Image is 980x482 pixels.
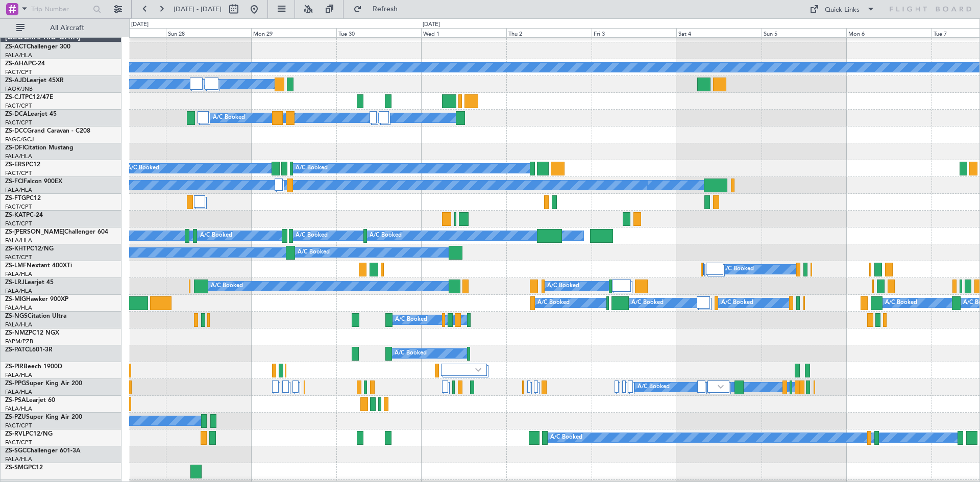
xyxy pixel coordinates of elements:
span: ZS-FCI [5,179,23,185]
div: Sun 5 [762,28,847,37]
a: FACT/CPT [5,422,32,429]
div: A/C Booked [638,379,670,395]
span: ZS-AHA [5,61,28,67]
a: FALA/HLA [5,287,32,295]
a: FALA/HLA [5,304,32,312]
div: A/C Booked [885,295,917,311]
a: FALA/HLA [5,371,32,379]
div: [DATE] [131,20,149,29]
a: ZS-[PERSON_NAME]Challenger 604 [5,229,108,235]
span: ZS-SGC [5,448,27,454]
a: ZS-MIGHawker 900XP [5,296,68,302]
a: FALA/HLA [5,388,32,396]
a: ZS-ERSPC12 [5,162,40,168]
span: ZS-LRJ [5,280,24,286]
div: A/C Booked [395,312,427,327]
span: ZS-RVL [5,431,26,437]
span: ZS-NGS [5,313,28,319]
div: Thu 2 [506,28,592,37]
div: [DATE] [423,20,440,29]
a: ZS-RVLPC12/NG [5,431,53,437]
div: A/C Booked [370,228,402,243]
a: ZS-PZUSuper King Air 200 [5,414,82,420]
a: FAGC/GCJ [5,136,34,143]
span: ZS-PIR [5,364,23,370]
a: FALA/HLA [5,270,32,278]
span: ZS-LMF [5,263,27,269]
a: FACT/CPT [5,68,32,76]
span: ZS-CJT [5,94,25,100]
span: ZS-AJD [5,78,27,84]
a: FACT/CPT [5,102,32,110]
span: ZS-SMG [5,465,28,471]
a: FALA/HLA [5,237,32,244]
img: arrow-gray.svg [718,385,724,389]
div: Sat 4 [676,28,762,37]
div: Wed 1 [421,28,506,37]
a: FAPM/PZB [5,338,33,345]
span: ZS-DCC [5,128,27,134]
span: All Aircraft [27,24,108,32]
span: ZS-KHT [5,246,27,252]
a: FALA/HLA [5,153,32,160]
a: ZS-KHTPC12/NG [5,246,54,252]
span: ZS-FTG [5,195,26,201]
div: A/C Booked [296,161,328,176]
a: FALA/HLA [5,52,32,59]
a: ZS-PIRBeech 1900D [5,364,62,370]
div: Tue 30 [336,28,422,37]
a: ZS-AHAPC-24 [5,61,45,67]
a: FACT/CPT [5,119,32,126]
a: ZS-LRJLearjet 45 [5,280,54,286]
a: ZS-SGCChallenger 601-3A [5,448,81,454]
span: ZS-KAT [5,212,26,218]
a: ZS-ACTChallenger 300 [5,44,70,50]
a: FACT/CPT [5,220,32,227]
span: ZS-PPG [5,380,26,387]
a: ZS-PPGSuper King Air 200 [5,380,82,387]
a: ZS-AJDLearjet 45XR [5,78,64,84]
a: ZS-NGSCitation Ultra [5,313,66,319]
div: A/C Booked [200,228,232,243]
input: Trip Number [31,2,90,17]
span: ZS-NMZ [5,330,29,336]
span: ZS-DFI [5,145,24,151]
div: Quick Links [825,5,860,15]
div: A/C Booked [547,278,579,294]
button: Refresh [349,1,410,17]
span: Refresh [364,6,407,13]
div: Mon 29 [251,28,336,37]
a: FALA/HLA [5,186,32,194]
div: Sun 28 [166,28,251,37]
div: A/C Booked [722,262,754,277]
div: A/C Booked [211,278,243,294]
a: ZS-CJTPC12/47E [5,94,53,100]
div: A/C Booked [127,161,159,176]
button: All Aircraft [11,20,111,36]
a: FACT/CPT [5,253,32,261]
a: FACT/CPT [5,203,32,211]
span: [DATE] - [DATE] [174,5,222,14]
span: ZS-ERS [5,162,26,168]
div: A/C Booked [550,430,582,445]
span: ZS-MIG [5,296,26,302]
a: ZS-KATPC-24 [5,212,43,218]
a: ZS-DFICitation Mustang [5,145,73,151]
img: arrow-gray.svg [475,368,481,372]
span: ZS-PAT [5,347,25,353]
a: ZS-PATCL601-3R [5,347,53,353]
div: A/C Booked [631,295,664,311]
span: ZS-[PERSON_NAME] [5,229,64,235]
span: ZS-PSA [5,397,26,403]
div: A/C Booked [395,346,427,361]
a: FACT/CPT [5,169,32,177]
div: Fri 3 [592,28,677,37]
div: A/C Booked [537,295,570,311]
div: A/C Booked [298,245,330,260]
div: A/C Booked [296,228,328,243]
a: ZS-PSALearjet 60 [5,397,55,403]
a: ZS-SMGPC12 [5,465,43,471]
a: ZS-DCALearjet 45 [5,111,57,117]
a: FALA/HLA [5,405,32,413]
button: Quick Links [804,1,880,17]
